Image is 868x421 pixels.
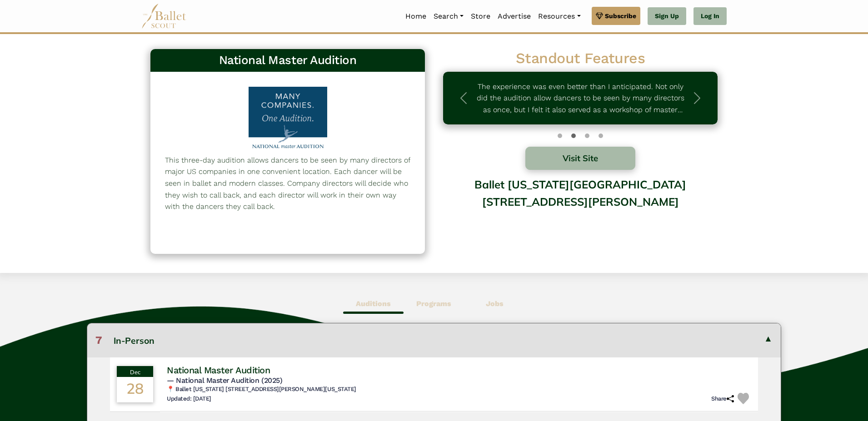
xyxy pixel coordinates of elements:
a: Store [467,7,494,26]
div: Dec [117,366,153,377]
h6: Share [711,395,734,403]
h2: Standout Features [443,49,718,68]
span: 7 [95,334,102,347]
span: Subscribe [605,11,636,21]
h6: 📍 Ballet [US_STATE] [STREET_ADDRESS][PERSON_NAME][US_STATE] [167,386,751,393]
p: The experience was even better than I anticipated. Not only did the audition allow dancers to be ... [475,81,686,116]
div: 28 [117,377,153,402]
a: Resources [534,7,584,26]
button: 7In-Person [87,323,781,357]
h4: National Master Audition [167,364,270,376]
p: This three-day audition allows dancers to be seen by many directors of major US companies in one ... [165,154,410,213]
div: Ballet [US_STATE][GEOGRAPHIC_DATA][STREET_ADDRESS][PERSON_NAME] [443,171,718,244]
button: Visit Site [525,147,635,170]
button: Slide 1 [571,129,576,143]
a: Search [430,7,467,26]
span: — National Master Audition (2025) [167,376,282,385]
h3: National Master Audition [158,53,418,68]
button: Slide 3 [599,129,603,143]
button: Slide 0 [558,129,562,143]
b: Jobs [486,299,504,308]
a: Log In [693,7,727,25]
a: Sign Up [648,7,686,25]
b: Auditions [356,299,391,308]
h6: Updated: [DATE] [167,395,211,403]
img: gem.svg [596,11,603,21]
a: Subscribe [592,7,640,25]
b: Programs [416,299,451,308]
a: Home [402,7,430,26]
a: Advertise [494,7,534,26]
button: Slide 2 [585,129,589,143]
